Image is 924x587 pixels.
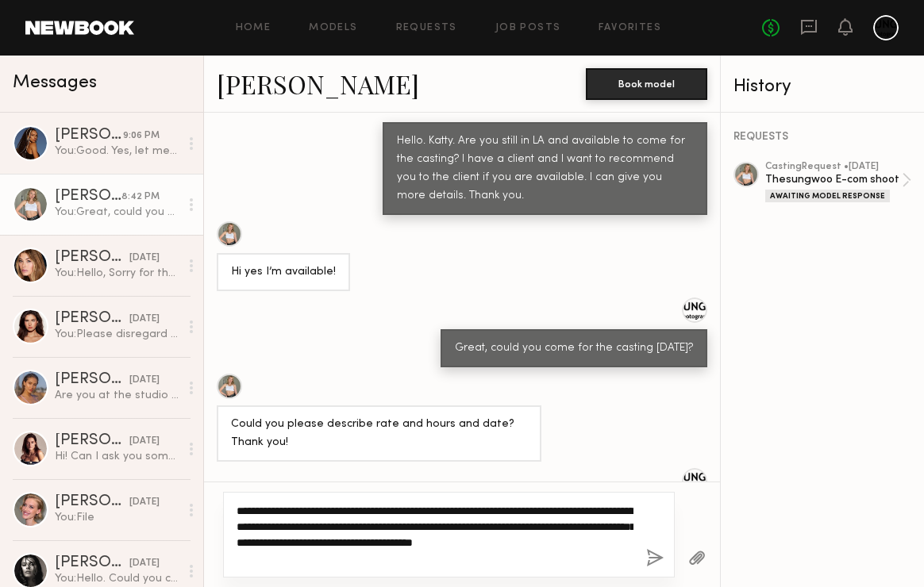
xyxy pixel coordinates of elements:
[231,263,336,282] div: Hi yes I’m available!
[55,205,179,220] div: You: Great, could you come for the casting [DATE]?
[396,23,457,33] a: Requests
[599,23,661,33] a: Favorites
[13,74,97,92] span: Messages
[455,340,693,358] div: Great, could you come for the casting [DATE]?
[236,23,271,33] a: Home
[55,250,129,266] div: [PERSON_NAME]
[55,266,179,281] div: You: Hello, Sorry for the late reply — I was out of town. We will confirm your rate when you come...
[231,416,527,452] div: Could you please describe rate and hours and date? Thank you!
[129,434,160,449] div: [DATE]
[123,129,160,144] div: 9:06 PM
[129,251,160,266] div: [DATE]
[55,449,179,464] div: Hi! Can I ask you something? Do I need comp cards with me?
[129,556,160,571] div: [DATE]
[586,76,707,90] a: Book model
[55,128,123,144] div: [PERSON_NAME]
[55,433,129,449] div: [PERSON_NAME]
[121,190,160,205] div: 8:42 PM
[733,132,911,143] div: REQUESTS
[733,78,911,96] div: History
[765,172,902,187] div: Thesungwoo E-com shoot
[217,67,419,101] a: [PERSON_NAME]
[129,373,160,388] div: [DATE]
[55,510,179,525] div: You: File
[55,555,129,571] div: [PERSON_NAME]
[55,311,129,327] div: [PERSON_NAME]
[765,162,911,202] a: castingRequest •[DATE]Thesungwoo E-com shootAwaiting Model Response
[55,189,121,205] div: [PERSON_NAME]
[495,23,561,33] a: Job Posts
[765,190,890,202] div: Awaiting Model Response
[55,144,179,159] div: You: Good. Yes, let me know. Thank you.
[55,388,179,403] div: Are you at the studio already?
[55,494,129,510] div: [PERSON_NAME]
[309,23,357,33] a: Models
[765,162,902,172] div: casting Request • [DATE]
[129,312,160,327] div: [DATE]
[586,68,707,100] button: Book model
[55,372,129,388] div: [PERSON_NAME]
[397,132,693,205] div: Hello. Katty. Are you still in LA and available to come for the casting? I have a client and I wa...
[55,571,179,586] div: You: Hello. Could you come for casting [DATE] afternoon around 2pm or [DATE] 11am? Please let me ...
[55,327,179,342] div: You: Please disregard the message. I read the previous text you sent to me. :)
[129,495,160,510] div: [DATE]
